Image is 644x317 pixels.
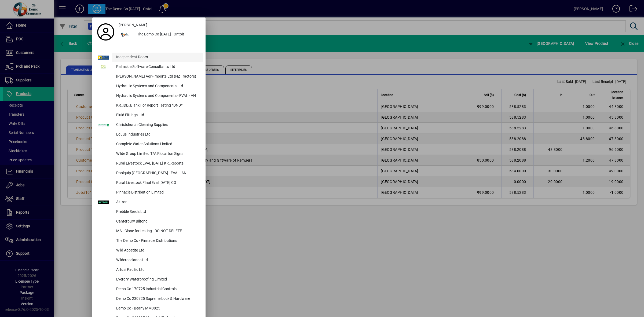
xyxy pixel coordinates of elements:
button: Fluid Fittings Ltd [95,111,203,120]
div: Everdry Waterproofing Limited [112,275,203,285]
div: The Demo Co - Pinnacle Distributions [112,236,203,246]
button: Demo Co - Beany MM0825 [95,304,203,314]
a: Profile [95,27,116,37]
div: [PERSON_NAME] Agri-Imports Ltd (NZ Tractors) [112,72,203,82]
button: Demo Co 170725 Industrial Controls [95,285,203,294]
div: Rural Livestock FInal Eval [DATE] CG [112,178,203,188]
div: Demo Co - Beany MM0825 [112,304,203,314]
button: Hydraulic Systems and Components Ltd [95,82,203,91]
button: Complete Water Solutions Limited [95,140,203,149]
button: Palmside Software Consultants Ltd [95,62,203,72]
div: Wild Appetite Ltd [112,246,203,256]
div: Equus Industries Ltd [112,130,203,140]
button: [PERSON_NAME] Agri-Imports Ltd (NZ Tractors) [95,72,203,82]
div: Rural Livestock EVAL [DATE] KR_Reports [112,159,203,169]
button: Wild Appetite Ltd [95,246,203,256]
button: Aktron [95,198,203,207]
div: Canterbury Biltong [112,217,203,227]
button: Wilde Group Limited T/A Riccarton Signs [95,149,203,159]
button: Christchurch Cleaning Supplies [95,120,203,130]
div: Poolquip [GEOGRAPHIC_DATA] - EVAL -AN [112,169,203,178]
div: Pinnacle Distribution Limited [112,188,203,198]
div: Aktron [112,198,203,207]
div: Artusi Pacific Ltd [112,265,203,275]
div: Wilde Group Limited T/A Riccarton Signs [112,149,203,159]
div: Prebble Seeds Ltd [112,207,203,217]
button: Rural Livestock EVAL [DATE] KR_Reports [95,159,203,169]
button: Canterbury Biltong [95,217,203,227]
button: Demo Co 230725 Supreme Lock & Hardware [95,294,203,304]
div: Independent Doors [112,53,203,62]
button: Prebble Seeds Ltd [95,207,203,217]
div: Demo Co 230725 Supreme Lock & Hardware [112,294,203,304]
button: MA - Clone for testing - DO NOT DELETE [95,227,203,236]
button: Wildcrosslands Ltd [95,256,203,265]
button: Pinnacle Distribution Limited [95,188,203,198]
button: The Demo Co - Pinnacle Distributions [95,236,203,246]
div: Christchurch Cleaning Supplies [112,120,203,130]
a: [PERSON_NAME] [116,20,203,30]
div: Demo Co 170725 Industrial Controls [112,285,203,294]
div: Wildcrosslands Ltd [112,256,203,265]
div: Complete Water Solutions Limited [112,140,203,149]
div: KR_IDD_Blank For Report Testing *DND* [112,101,203,111]
div: MA - Clone for testing - DO NOT DELETE [112,227,203,236]
button: Hydraulic Systems and Components - EVAL - AN [95,91,203,101]
button: Rural Livestock FInal Eval [DATE] CG [95,178,203,188]
button: Equus Industries Ltd [95,130,203,140]
button: Artusi Pacific Ltd [95,265,203,275]
div: Hydraulic Systems and Components - EVAL - AN [112,91,203,101]
div: Hydraulic Systems and Components Ltd [112,82,203,91]
div: Fluid Fittings Ltd [112,111,203,120]
button: The Demo Co [DATE] - Ontoit [116,30,203,39]
button: KR_IDD_Blank For Report Testing *DND* [95,101,203,111]
button: Everdry Waterproofing Limited [95,275,203,285]
div: Palmside Software Consultants Ltd [112,62,203,72]
button: Poolquip [GEOGRAPHIC_DATA] - EVAL -AN [95,169,203,178]
span: [PERSON_NAME] [119,22,147,28]
div: The Demo Co [DATE] - Ontoit [133,30,203,39]
button: Independent Doors [95,53,203,62]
